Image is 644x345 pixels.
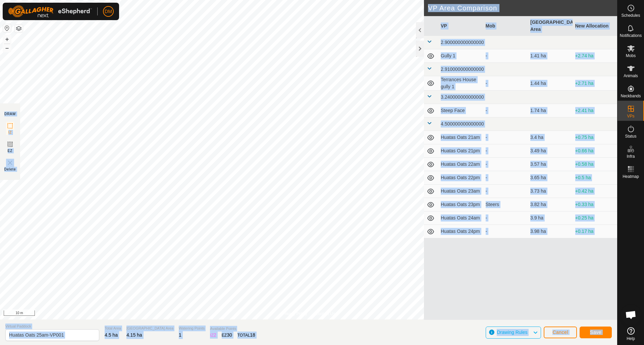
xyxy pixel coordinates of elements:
[438,211,483,225] td: Huatas Oats 24am
[486,52,525,59] div: -
[105,326,121,331] span: Total Area
[573,49,618,63] td: +2.74 ha
[486,201,525,208] div: Steers
[626,54,636,58] span: Mobs
[8,5,92,17] img: Gallagher Logo
[625,134,636,138] span: Status
[497,330,527,335] span: Drawing Rules
[573,16,618,36] th: New Allocation
[627,114,634,118] span: VPs
[573,144,618,158] td: +0.66 ha
[573,185,618,198] td: +0.42 ha
[441,40,484,45] span: 2.900000000000000
[620,34,642,38] span: Notifications
[528,185,573,198] td: 3.73 ha
[237,332,255,339] div: TOTAL
[627,154,635,158] span: Infra
[573,225,618,238] td: +0.17 ha
[486,228,525,235] div: -
[486,214,525,221] div: -
[544,327,577,338] button: Cancel
[441,66,484,72] span: 2.910000000000000
[528,131,573,144] td: 3.4 ha
[528,49,573,63] td: 1.41 ha
[438,185,483,198] td: Huatas Oats 23am
[624,74,638,78] span: Animals
[621,94,641,98] span: Neckbands
[573,171,618,185] td: +0.5 ha
[438,131,483,144] td: Huatas Oats 21am
[3,24,11,32] button: Reset Map
[627,337,635,341] span: Help
[8,148,13,153] span: EZ
[552,330,568,335] span: Cancel
[15,24,23,33] button: Map Layers
[214,332,216,338] span: 2
[222,332,232,339] div: EZ
[486,188,525,195] div: -
[4,111,16,116] div: DRAW
[179,332,181,338] span: 1
[438,225,483,238] td: Huatas Oats 24pm
[250,332,255,338] span: 18
[126,326,173,331] span: [GEOGRAPHIC_DATA] Area
[528,76,573,91] td: 1.44 ha
[486,147,525,154] div: -
[621,13,640,17] span: Schedules
[438,171,483,185] td: Huatas Oats 22pm
[528,144,573,158] td: 3.49 ha
[590,330,601,335] span: Save
[573,211,618,225] td: +0.25 ha
[438,76,483,91] td: Terrances House gully 1
[282,311,307,317] a: Privacy Policy
[6,159,14,167] img: VP
[623,175,639,179] span: Heatmap
[210,332,216,339] div: IZ
[4,167,16,172] span: Delete
[105,8,112,15] span: DM
[438,16,483,36] th: VP
[105,332,118,338] span: 4.5 ha
[438,144,483,158] td: Huatas Oats 21pm
[580,327,612,338] button: Save
[179,326,205,331] span: Watering Points
[528,16,573,36] th: [GEOGRAPHIC_DATA] Area
[441,121,484,127] span: 4.500000000000000
[8,130,12,135] span: IZ
[621,305,641,325] div: Open chat
[573,76,618,91] td: +2.71 ha
[528,158,573,171] td: 3.57 ha
[573,104,618,117] td: +2.41 ha
[486,134,525,141] div: -
[227,332,232,338] span: 30
[441,94,484,100] span: 3.240000000000000
[528,171,573,185] td: 3.65 ha
[438,158,483,171] td: Huatas Oats 22am
[3,35,11,43] button: +
[528,198,573,211] td: 3.82 ha
[486,80,525,87] div: -
[126,332,142,338] span: 4.15 ha
[438,104,483,117] td: Steep Face
[618,325,644,343] a: Help
[315,311,335,317] a: Contact Us
[438,198,483,211] td: Huatas Oats 23pm
[573,158,618,171] td: +0.58 ha
[528,211,573,225] td: 3.9 ha
[486,161,525,168] div: -
[483,16,528,36] th: Mob
[486,174,525,181] div: -
[573,131,618,144] td: +0.75 ha
[428,4,617,12] h2: VP Area Comparison
[486,107,525,114] div: -
[528,104,573,117] td: 1.74 ha
[573,198,618,211] td: +0.33 ha
[5,324,99,329] span: Virtual Paddock
[438,49,483,63] td: Gully 1
[210,326,255,332] span: Available Points
[3,44,11,52] button: –
[528,225,573,238] td: 3.98 ha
